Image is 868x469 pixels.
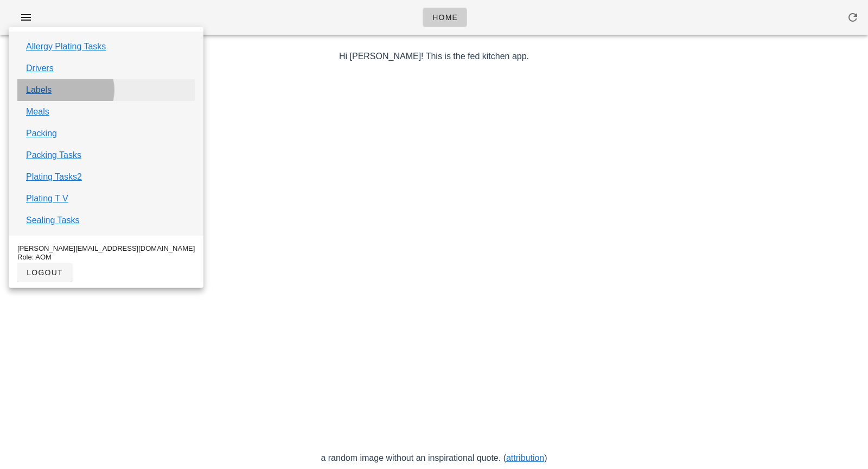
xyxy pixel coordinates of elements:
[26,127,57,140] a: Packing
[17,263,72,282] button: logout
[17,244,195,253] div: [PERSON_NAME][EMAIL_ADDRESS][DOMAIN_NAME]
[17,253,195,262] div: Role: AOM
[26,268,63,277] span: logout
[26,84,52,97] a: Labels
[26,105,49,118] a: Meals
[26,170,82,183] a: Plating Tasks2
[432,13,458,22] span: Home
[26,62,54,75] a: Drivers
[26,192,68,205] a: Plating T V
[26,149,81,162] a: Packing Tasks
[119,50,749,63] p: Hi [PERSON_NAME]! This is the fed kitchen app.
[506,453,544,462] a: attribution
[423,8,467,27] a: Home
[26,214,79,227] a: Sealing Tasks
[26,40,106,53] a: Allergy Plating Tasks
